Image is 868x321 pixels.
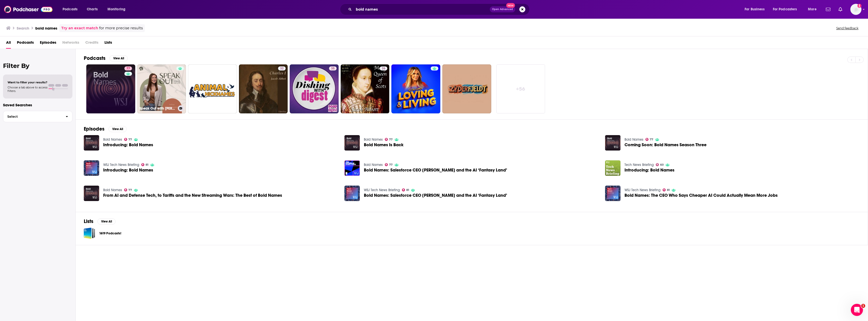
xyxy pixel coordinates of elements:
span: 32 [280,66,284,71]
a: Introducing: Bold Names [103,168,153,172]
span: All [6,38,11,49]
a: Bold Names: Salesforce CEO Marc Benioff and the AI ‘Fantasy Land’ [364,193,507,197]
span: 77 [128,138,132,141]
a: 35 [329,66,337,70]
a: Charts [84,5,101,13]
a: PodcastsView All [84,55,128,61]
a: ListsView All [84,218,116,225]
button: open menu [741,5,771,13]
a: From AI and Defense Tech, to Tariffs and the New Streaming Wars: The Best of Bold Names [103,193,282,197]
a: Show notifications dropdown [824,5,832,14]
span: New [506,3,515,8]
span: 77 [389,164,393,166]
span: 1 [861,304,865,308]
span: Logged in as rpearson [850,4,861,15]
a: Bold Names: Salesforce CEO Marc Benioff and the AI ‘Fantasy Land’ [364,168,507,172]
h3: bold names [35,26,57,31]
a: 81 [402,188,409,191]
a: Podcasts [17,38,34,49]
img: From AI and Defense Tech, to Tariffs and the New Streaming Wars: The Best of Bold Names [84,186,99,201]
button: Show profile menu [850,4,861,15]
a: Introducing: Bold Names [103,143,153,147]
img: Podchaser - Follow, Share and Rate Podcasts [4,5,52,14]
span: Podcasts [63,6,77,13]
button: open menu [59,5,84,13]
a: Tech News Briefing [625,163,654,167]
span: 77 [389,138,393,141]
span: 35 [331,66,335,71]
a: 77 [124,66,132,70]
a: Introducing: Bold Names [84,135,99,151]
a: 77 [645,138,654,141]
span: Want to filter your results? [8,81,47,84]
iframe: Intercom live chat [851,304,863,316]
a: WSJ Tech News Briefing [625,188,661,192]
a: 77 [124,138,132,141]
a: 26 [341,64,390,113]
span: Bold Names Is Back [364,143,403,147]
span: 77 [128,189,132,191]
span: 26 [382,66,385,71]
a: 77 [385,138,393,141]
img: User Profile [850,4,861,15]
h2: Episodes [84,126,104,132]
a: Try an exact match [61,25,98,31]
img: Introducing: Bold Names [84,160,99,176]
a: Lists [104,38,112,49]
button: View All [110,55,128,61]
h2: Filter By [3,62,72,69]
button: open menu [104,5,132,13]
img: Bold Names: The CEO Who Says Cheaper AI Could Actually Mean More Jobs [605,186,620,201]
button: open menu [770,5,804,13]
span: Select [3,115,62,118]
a: Bold Names: Salesforce CEO Marc Benioff and the AI ‘Fantasy Land’ [344,186,360,201]
a: 1619 Podcasts! [84,228,95,239]
a: 81 [663,188,670,191]
img: Bold Names: Salesforce CEO Marc Benioff and the AI ‘Fantasy Land’ [344,160,360,176]
span: Charts [87,6,98,13]
a: Bold Names [625,137,643,142]
span: More [808,6,817,13]
span: 77 [126,66,130,71]
img: Bold Names Is Back [344,135,360,151]
span: Bold Names: Salesforce CEO [PERSON_NAME] and the AI ‘Fantasy Land’ [364,168,507,172]
h2: Lists [84,218,93,225]
a: Bold Names [103,188,122,192]
a: Bold Names: The CEO Who Says Cheaper AI Could Actually Mean More Jobs [625,193,778,197]
button: Open AdvancedNew [490,6,515,12]
a: +56 [496,64,545,113]
a: Coming Soon: Bold Names Season Three [605,135,620,151]
a: 81 [141,163,149,166]
a: 1619 Podcasts! [99,231,121,236]
a: Bold Names [103,137,122,142]
a: Bold Names [364,137,383,142]
span: 77 [650,138,653,141]
a: Episodes [40,38,56,49]
img: Introducing: Bold Names [605,160,620,176]
span: 81 [406,189,409,191]
h2: Podcasts [84,55,105,61]
span: Credits [85,38,98,49]
a: WSJ Tech News Briefing [364,188,400,192]
a: EpisodesView All [84,126,127,132]
span: Open Advanced [492,8,513,11]
button: Select [3,111,72,122]
a: 32 [239,64,288,113]
a: Introducing: Bold Names [625,168,674,172]
a: 77 [124,188,132,191]
span: 81 [146,164,148,166]
a: 35 [290,64,339,113]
